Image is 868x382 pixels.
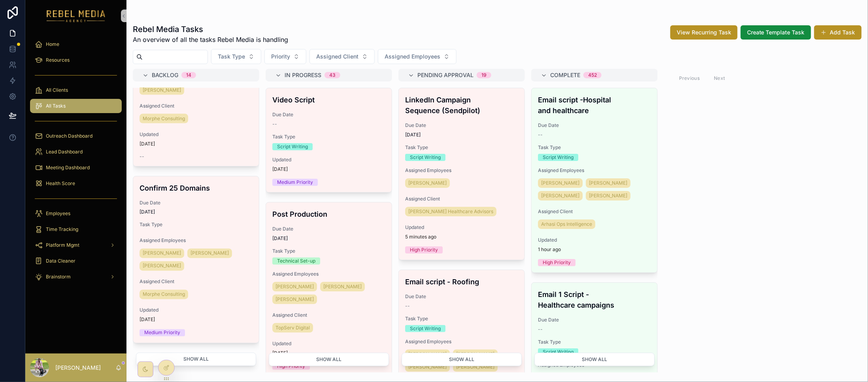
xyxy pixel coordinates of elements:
[30,161,122,175] a: Meeting Dashboard
[405,95,518,116] h4: LinkedIn Campaign Sequence (Sendpilot)
[534,353,655,366] button: Show all
[541,221,592,227] span: Arhasi Ops Intelligence
[140,153,144,160] span: --
[25,32,126,294] div: scrollable content
[30,99,122,113] a: All Tasks
[272,295,317,304] a: [PERSON_NAME]
[266,88,392,193] a: Video ScriptDue Date--Task TypeScript WritingUpdated[DATE]Medium Priority
[589,193,627,199] span: [PERSON_NAME]
[140,103,253,109] span: Assigned Client
[405,350,450,359] a: [PERSON_NAME]
[30,270,122,284] a: Brainstorm
[405,122,518,129] span: Due Date
[378,49,457,64] button: Select Button
[272,340,385,347] span: Updated
[538,122,651,129] span: Due Date
[55,364,101,372] p: [PERSON_NAME]
[814,25,862,40] button: Add Task
[30,254,122,268] a: Data Cleaner
[538,178,583,188] a: [PERSON_NAME]
[140,261,184,271] a: [PERSON_NAME]
[538,219,595,229] a: Arhasi Ops Intelligence
[277,179,313,186] div: Medium Priority
[46,149,83,155] span: Lead Dashboard
[541,180,579,186] span: [PERSON_NAME]
[588,72,597,78] div: 452
[538,237,651,243] span: Updated
[46,210,70,217] span: Employees
[30,176,122,191] a: Health Score
[264,49,306,64] button: Select Button
[46,165,90,171] span: Meeting Dashboard
[405,303,410,309] span: --
[46,226,78,233] span: Time Tracking
[531,88,658,273] a: Email script -Hospital and healthcareDue Date--Task TypeScript WritingAssigned Employees[PERSON_N...
[405,144,518,151] span: Task Type
[46,87,68,93] span: All Clients
[272,95,385,105] h4: Video Script
[30,222,122,236] a: Time Tracking
[586,191,630,200] a: [PERSON_NAME]
[266,202,392,376] a: Post ProductionDue Date[DATE]Task TypeTechnical Set-upAssigned Employees[PERSON_NAME][PERSON_NAME...
[136,353,256,366] button: Show all
[272,166,288,172] p: [DATE]
[550,71,580,79] span: Complete
[272,134,385,140] span: Task Type
[272,209,385,219] h4: Post Production
[677,28,731,36] span: View Recurring Task
[541,193,579,199] span: [PERSON_NAME]
[272,112,385,118] span: Due Date
[272,121,277,127] span: --
[191,250,229,257] span: [PERSON_NAME]
[143,87,181,93] span: [PERSON_NAME]
[140,131,253,138] span: Updated
[144,329,180,337] div: Medium Priority
[140,290,188,299] a: Morphe Consulting
[405,316,518,322] span: Task Type
[143,291,185,298] span: Morphe Consulting
[269,353,389,366] button: Show all
[405,224,518,231] span: Updated
[405,339,518,345] span: Assigned Employees
[320,282,365,291] a: [PERSON_NAME]
[218,53,245,61] span: Task Type
[316,53,359,61] span: Assigned Client
[47,9,106,22] img: App logo
[405,276,518,287] h4: Email script - Roofing
[410,325,441,332] div: Script Writing
[46,180,75,187] span: Health Score
[271,53,290,61] span: Priority
[143,263,181,269] span: [PERSON_NAME]
[385,53,440,61] span: Assigned Employees
[275,284,314,290] span: [PERSON_NAME]
[30,238,122,252] a: Platform Mgmt
[405,293,518,300] span: Due Date
[272,226,385,232] span: Due Date
[46,258,75,264] span: Data Cleaner
[186,72,191,78] div: 14
[30,83,122,97] a: All Clients
[140,222,253,228] span: Task Type
[747,28,805,36] span: Create Template Task
[285,71,321,79] span: In Progress
[538,95,651,116] h4: Email script -Hospital and healthcare
[410,154,441,161] div: Script Writing
[543,348,574,356] div: Script Writing
[272,271,385,277] span: Assigned Employees
[140,317,155,323] p: [DATE]
[405,234,436,240] p: 5 minutes ago
[538,167,651,174] span: Assigned Employees
[417,71,474,79] span: Pending Approval
[152,71,178,79] span: Backlog
[140,114,188,123] a: Morphe Consulting
[586,178,630,188] a: [PERSON_NAME]
[140,238,253,244] span: Assigned Employees
[272,323,313,333] a: TopServ Digital
[272,157,385,163] span: Updated
[543,259,571,266] div: High Priority
[30,206,122,221] a: Employees
[140,249,184,258] a: [PERSON_NAME]
[46,133,92,139] span: Outreach Dashboard
[538,132,543,138] span: --
[398,88,525,260] a: LinkedIn Campaign Sequence (Sendpilot)Due Date[DATE]Task TypeScript WritingAssigned Employees[PER...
